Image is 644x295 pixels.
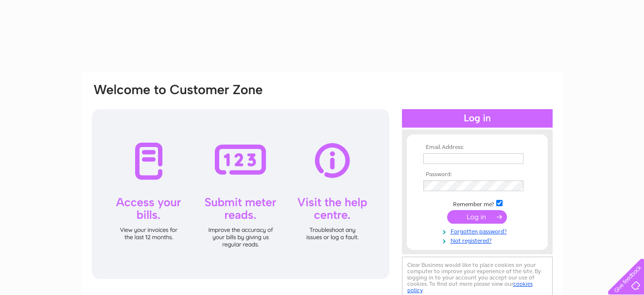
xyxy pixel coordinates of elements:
[423,235,534,245] a: Not registered?
[407,280,533,294] a: cookies policy
[421,198,534,208] td: Remember me?
[423,226,534,235] a: Forgotten password?
[421,144,534,151] th: Email Address:
[447,210,507,224] input: Submit
[421,171,534,178] th: Password:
